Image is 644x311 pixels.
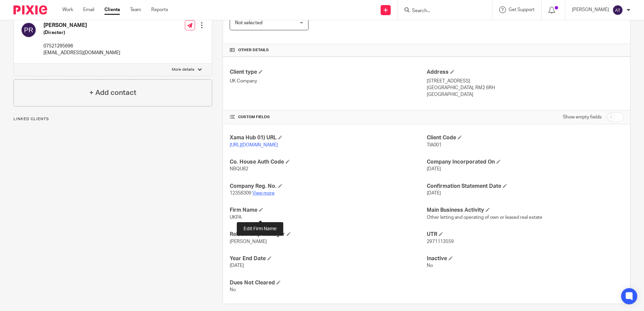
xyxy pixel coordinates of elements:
p: [GEOGRAPHIC_DATA], RM2 6RH [427,84,623,91]
p: 07521295696 [43,43,120,49]
h4: Confirmation Statement Date [427,183,623,190]
span: NBQU82 [230,167,248,171]
span: [DATE] [427,191,441,196]
span: Other details [238,47,269,53]
h5: (Director) [43,29,120,36]
a: Reports [151,6,168,13]
span: [PERSON_NAME] [230,239,267,244]
h4: Client type [230,69,426,76]
p: [EMAIL_ADDRESS][DOMAIN_NAME] [43,49,120,56]
a: Clients [104,6,120,13]
p: [GEOGRAPHIC_DATA] [427,91,623,98]
h4: CUSTOM FIELDS [230,114,426,120]
span: Get Support [509,7,535,12]
img: svg%3E [612,5,623,15]
span: No [230,287,236,292]
h4: UTR [427,231,623,238]
h4: Company Incorporated On [427,159,623,166]
h4: Inactive [427,255,623,262]
h4: [PERSON_NAME] [43,22,120,29]
a: View more [252,191,275,196]
span: Not selected [235,21,262,25]
p: More details [172,67,194,72]
span: No [427,263,433,268]
a: Team [130,6,141,13]
h4: Firm Name [230,207,426,214]
p: Linked clients [13,116,212,122]
h4: + Add contact [89,88,136,98]
span: 12358309 [230,191,251,196]
span: [DATE] [427,167,441,171]
h4: Client Code [427,134,623,141]
a: [URL][DOMAIN_NAME] [230,143,278,147]
h4: Main Business Activity [427,207,623,214]
span: 2971113559 [427,239,454,244]
h4: Relationship Manager [230,231,426,238]
h4: Co. House Auth Code [230,159,426,166]
h4: Xama Hub 01) URL [230,134,426,141]
a: Work [62,6,73,13]
p: [STREET_ADDRESS] [427,78,623,84]
p: UK Company [230,78,426,84]
p: [PERSON_NAME] [572,6,609,13]
span: [DATE] [230,263,244,268]
a: Email [83,6,94,13]
span: Other letting and operating of own or leased real estate [427,215,542,220]
span: TIA001 [427,143,442,147]
input: Search [411,8,472,14]
label: Show empty fields [563,114,602,120]
h4: Company Reg. No. [230,183,426,190]
span: UKPA [230,215,241,220]
h4: Year End Date [230,255,426,262]
img: Pixie [13,5,47,14]
h4: Address [427,69,623,76]
h4: Dues Not Cleared [230,279,426,286]
img: svg%3E [21,22,37,38]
